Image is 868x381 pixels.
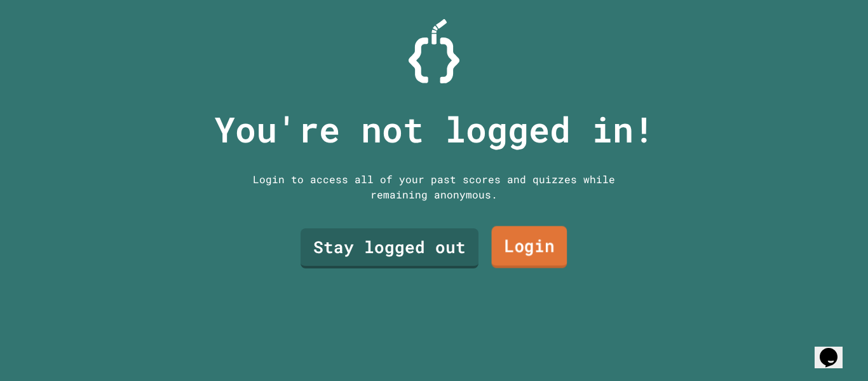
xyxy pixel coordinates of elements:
[301,228,478,268] a: Stay logged out
[243,172,625,202] div: Login to access all of your past scores and quizzes while remaining anonymous.
[815,330,855,368] iframe: chat widget
[409,19,459,83] img: Logo.svg
[214,103,654,156] p: You're not logged in!
[492,226,567,268] a: Login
